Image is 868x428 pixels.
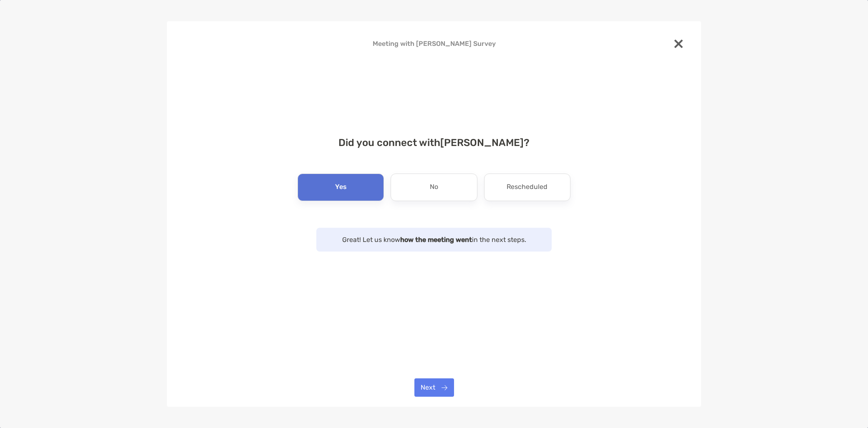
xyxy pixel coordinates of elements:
button: Next [414,378,454,397]
h4: Did you connect with [PERSON_NAME] ? [180,137,688,149]
strong: how the meeting went [400,236,472,244]
p: Great! Let us know in the next steps. [325,234,543,245]
p: Yes [335,181,347,194]
p: Rescheduled [507,181,548,194]
p: No [430,181,438,194]
img: close modal [674,40,683,48]
h4: Meeting with [PERSON_NAME] Survey [180,40,688,48]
